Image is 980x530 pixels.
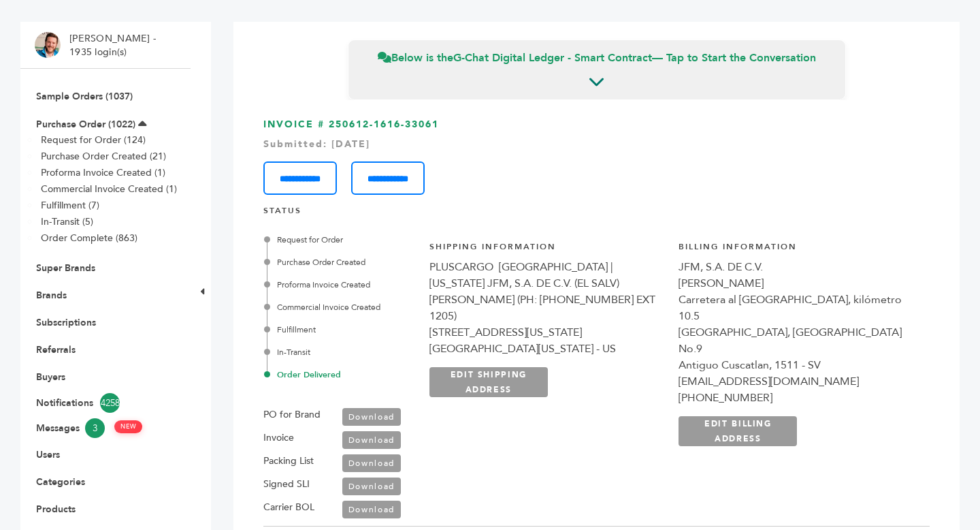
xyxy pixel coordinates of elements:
a: Sample Orders (1037) [36,90,133,103]
a: Download [342,501,401,518]
div: [PERSON_NAME] (PH: [PHONE_NUMBER] EXT 1205) [429,292,666,324]
label: Carrier BOL [263,499,314,516]
div: [EMAIL_ADDRESS][DOMAIN_NAME] [679,373,915,390]
a: Download [342,431,401,449]
a: Download [342,408,401,426]
div: [GEOGRAPHIC_DATA], [GEOGRAPHIC_DATA] No.9 [679,324,915,357]
div: Submitted: [DATE] [263,138,930,151]
label: PO for Brand [263,407,321,423]
div: [PERSON_NAME] [679,275,915,292]
h3: INVOICE # 250612-1616-33061 [263,118,930,195]
a: Products [36,503,76,516]
h4: STATUS [263,205,930,223]
div: Purchase Order Created [267,256,414,268]
a: Categories [36,476,85,488]
a: Request for Order (124) [41,134,146,146]
a: Download [342,478,401,495]
div: Fulfillment [267,324,414,336]
a: Commercial Invoice Created (1) [41,183,177,196]
a: Proforma Invoice Created (1) [41,166,165,179]
div: Proforma Invoice Created [267,279,414,291]
a: Purchase Order Created (21) [41,150,166,163]
a: Order Complete (863) [41,232,137,245]
a: EDIT BILLING ADDRESS [679,416,797,446]
div: Request for Order [267,234,414,246]
span: NEW [114,420,142,433]
span: 3 [85,418,105,438]
div: In-Transit [267,346,414,358]
a: Download [342,454,401,472]
div: Antiguo Cuscatlan, 1511 - SV [679,357,915,373]
div: [GEOGRAPHIC_DATA][US_STATE] - US [429,341,666,357]
div: [PHONE_NUMBER] [679,390,915,406]
span: Below is the — Tap to Start the Conversation [378,50,816,65]
div: Order Delivered [267,369,414,381]
label: Invoice [263,430,294,446]
div: Carretera al [GEOGRAPHIC_DATA], kilómetro 10.5 [679,292,915,324]
li: [PERSON_NAME] - 1935 login(s) [69,32,159,59]
div: Commercial Invoice Created [267,301,414,313]
a: Users [36,448,60,461]
a: In-Transit (5) [41,215,93,228]
a: Notifications4258 [36,393,175,413]
div: [STREET_ADDRESS][US_STATE] [429,324,666,341]
a: Messages3 NEW [36,418,175,438]
a: Brands [36,289,67,302]
a: Super Brands [36,262,95,275]
a: Buyers [36,371,65,384]
h4: Shipping Information [429,241,666,260]
h4: Billing Information [679,241,915,260]
a: Fulfillment (7) [41,199,99,212]
a: Subscriptions [36,316,96,329]
label: Packing List [263,453,314,469]
a: EDIT SHIPPING ADDRESS [429,367,548,397]
span: 4258 [100,393,120,413]
div: PLUSCARGO [GEOGRAPHIC_DATA] | [US_STATE] JFM, S.A. DE C.V. (EL SALV) [429,259,666,292]
div: JFM, S.A. DE C.V. [679,259,915,275]
strong: G-Chat Digital Ledger - Smart Contract [453,50,652,65]
label: Signed SLI [263,476,310,493]
a: Purchase Order (1022) [36,118,135,131]
a: Referrals [36,343,76,356]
